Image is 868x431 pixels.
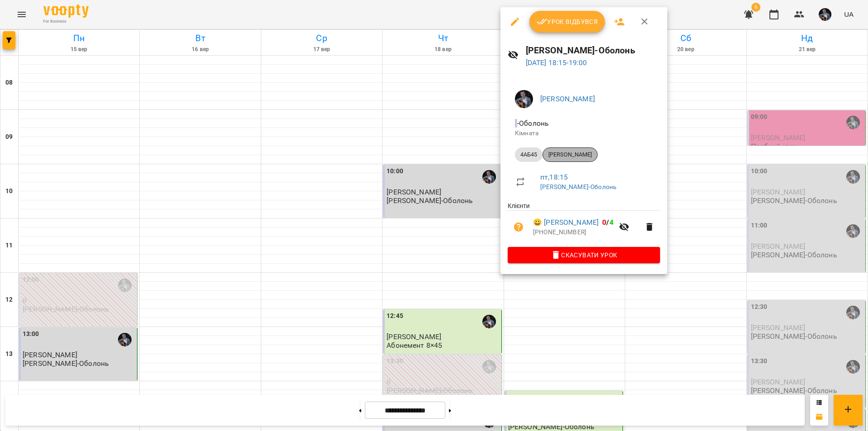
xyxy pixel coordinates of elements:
[540,183,616,190] a: [PERSON_NAME]-Оболонь
[526,43,660,57] h6: [PERSON_NAME]-Оболонь
[602,218,606,227] span: 0
[609,218,613,227] span: 4
[540,173,568,181] a: пт , 18:15
[515,151,542,159] span: 4АБ45
[526,58,587,67] a: [DATE] 18:15-19:00
[537,16,598,27] span: Урок відбувся
[542,147,598,162] div: [PERSON_NAME]
[515,90,533,108] img: d409717b2cc07cfe90b90e756120502c.jpg
[508,216,529,238] button: Візит ще не сплачено. Додати оплату?
[508,201,660,246] ul: Клієнти
[515,250,653,260] span: Скасувати Урок
[533,228,613,237] p: [PHONE_NUMBER]
[515,119,551,128] span: - Оболонь
[515,129,653,138] p: Кімната
[529,11,605,33] button: Урок відбувся
[540,95,595,103] a: [PERSON_NAME]
[543,151,597,159] span: [PERSON_NAME]
[533,217,599,228] a: 😀 [PERSON_NAME]
[602,218,613,227] b: /
[508,247,660,263] button: Скасувати Урок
